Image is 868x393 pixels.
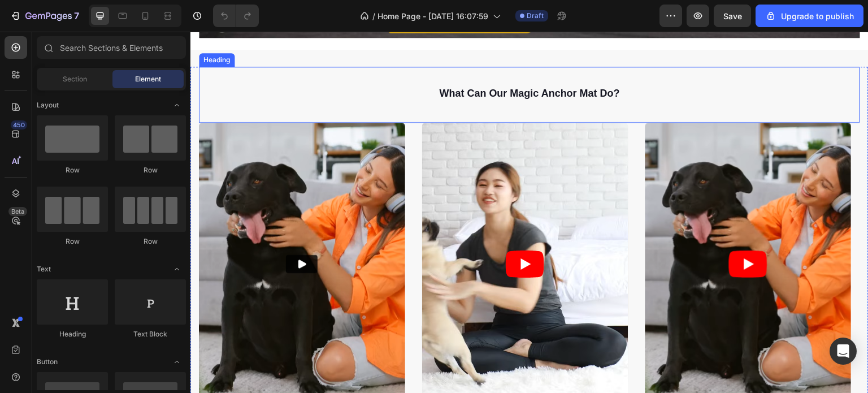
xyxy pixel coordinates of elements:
iframe: Design area [190,32,868,393]
span: what can our magic anchor mat do? [249,56,429,67]
div: Row [37,165,108,175]
div: Text Block [115,329,186,339]
button: Play [539,219,577,246]
div: Undo/Redo [213,5,259,27]
button: Save [714,5,751,27]
div: Row [37,236,108,247]
span: Toggle open [168,260,186,278]
div: Heading [11,23,42,33]
span: Button [37,357,58,367]
div: Row [115,165,186,175]
span: Toggle open [168,96,186,114]
button: Upgrade to publish [756,5,863,27]
div: Beta [8,207,27,216]
span: Section [63,74,87,84]
span: Toggle open [168,353,186,371]
span: Text [37,264,51,274]
span: Draft [527,11,544,21]
div: Open Intercom Messenger [830,338,857,365]
div: Row [115,236,186,247]
span: Save [723,11,742,21]
input: Search Sections & Elements [37,36,186,59]
span: Layout [37,100,59,110]
span: Home Page - [DATE] 16:07:59 [377,10,488,22]
div: Upgrade to publish [765,10,854,22]
button: Play [315,219,354,246]
p: 7 [74,9,79,23]
div: Heading [37,329,108,339]
span: / [372,10,375,22]
span: Element [135,74,161,84]
div: 450 [11,120,27,129]
img: Alt image [8,91,215,374]
button: 7 [5,5,84,27]
button: Play [96,223,127,241]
